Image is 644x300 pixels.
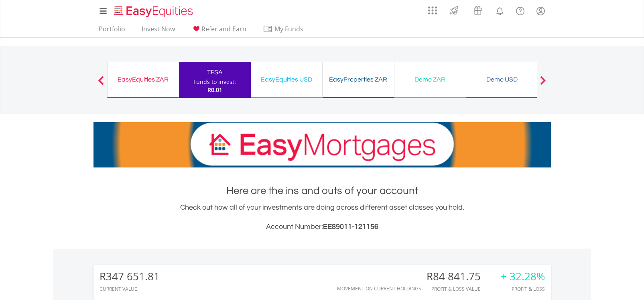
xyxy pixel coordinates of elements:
[201,24,246,33] span: Refer and Earn
[112,5,196,18] img: EasyEquities_Logo.png
[327,74,389,85] div: EasyProperties ZAR
[428,6,437,15] img: grid-menu-icon.svg
[490,2,510,18] a: Notifications
[510,2,530,18] a: FAQ's and Support
[256,74,317,85] div: EasyEquities USD
[501,271,545,282] div: + 32.28%
[188,25,250,37] a: Refer and Earn
[471,74,533,85] div: Demo USD
[263,24,315,34] span: My Funds
[93,80,109,88] button: Previous
[112,74,174,85] div: EasyEquities ZAR
[399,74,461,85] div: Demo ZAR
[471,4,484,17] img: vouchers-v2.svg
[466,2,490,17] a: Vouchers
[111,2,196,18] a: Home page
[207,86,222,94] span: R0.01
[423,2,442,15] a: AppsGrid
[193,78,236,86] div: Funds to invest:
[447,4,461,17] img: thrive-v2.svg
[427,271,491,282] div: R84 841.75
[427,286,491,292] div: Profit & Loss Value
[100,271,160,282] div: R347 651.81
[337,286,423,291] div: Movement on Current Holdings:
[535,80,551,88] button: Next
[323,223,378,231] span: EE89011-121156
[501,286,545,292] div: Profit & Loss
[530,2,551,20] a: My Profile
[138,25,178,37] a: Invest Now
[100,286,160,292] div: CURRENT VALUE
[95,25,128,37] a: Portfolio
[93,221,551,233] h3: Account Number:
[93,122,551,167] img: EasyMortage Promotion Banner
[93,184,551,198] h1: Here are the ins and outs of your account
[93,202,551,233] div: Check out how all of your investments are doing across different asset classes you hold.
[184,67,246,78] div: TFSA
